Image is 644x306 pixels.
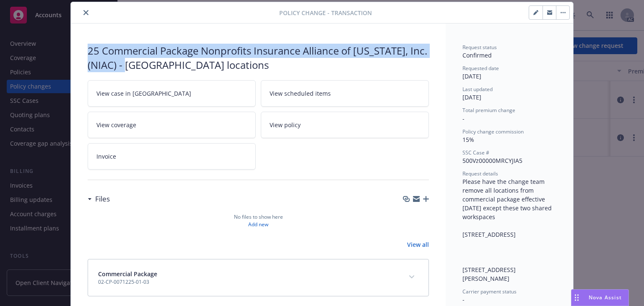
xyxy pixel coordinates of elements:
[462,128,524,135] span: Policy change commission
[88,80,256,107] a: View case in [GEOGRAPHIC_DATA]
[88,143,256,170] a: Invoice
[88,112,256,138] a: View coverage
[462,51,492,59] span: Confirmed
[462,93,481,101] span: [DATE]
[88,194,110,204] div: Files
[270,120,301,129] span: View policy
[81,8,91,18] button: close
[95,194,110,204] h3: Files
[234,213,283,221] span: No files to show here
[462,288,517,295] span: Carrier payment status
[98,269,157,278] span: Commercial Package
[405,270,418,284] button: expand content
[462,149,489,156] span: SSC Case #
[96,120,136,129] span: View coverage
[248,221,268,228] a: Add new
[407,240,429,249] a: View all
[88,44,429,72] div: 25 Commercial Package Nonprofits Insurance Alliance of [US_STATE], Inc. (NIAC) - [GEOGRAPHIC_DATA...
[98,278,157,286] span: 02-CP-0071225-01-03
[96,89,191,98] span: View case in [GEOGRAPHIC_DATA]
[88,259,428,296] div: Commercial Package02-CP-0071225-01-03expand content
[462,170,498,177] span: Request details
[462,72,481,80] span: [DATE]
[462,65,499,72] span: Requested date
[261,112,429,138] a: View policy
[462,44,497,51] span: Request status
[462,157,522,165] span: 500Vz00000MRCYJIA5
[261,80,429,107] a: View scheduled items
[279,8,372,17] span: Policy change - Transaction
[571,289,629,306] button: Nova Assist
[589,294,622,301] span: Nova Assist
[571,290,582,306] div: Drag to move
[462,136,474,144] span: 15%
[462,115,465,123] span: -
[462,107,515,114] span: Total premium change
[96,152,116,161] span: Invoice
[270,89,331,98] span: View scheduled items
[462,296,465,303] span: -
[462,86,493,93] span: Last updated
[462,178,553,282] span: Please have the change team remove all locations from commercial package effective [DATE] except ...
